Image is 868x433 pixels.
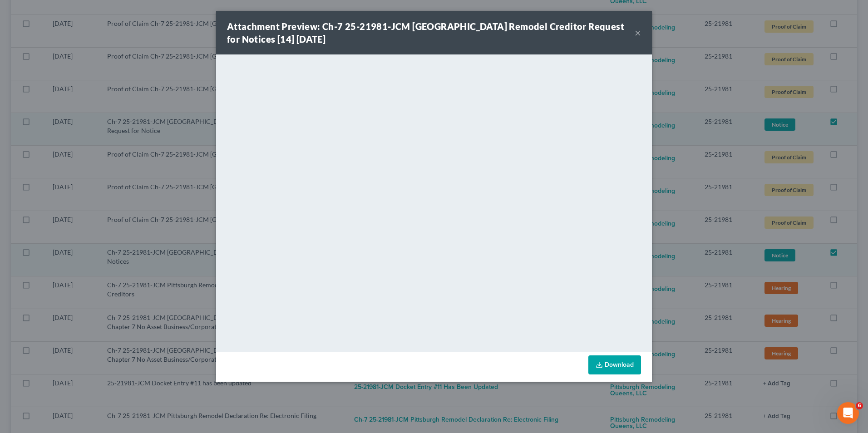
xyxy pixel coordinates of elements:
strong: Attachment Preview: Ch-7 25-21981-JCM [GEOGRAPHIC_DATA] Remodel Creditor Request for Notices [14]... [227,21,624,44]
iframe: <object ng-attr-data='[URL][DOMAIN_NAME]' type='application/pdf' width='100%' height='650px'></ob... [216,54,652,349]
button: × [635,27,641,38]
iframe: Intercom live chat [837,402,859,424]
a: Download [588,355,641,374]
span: 6 [856,402,863,409]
